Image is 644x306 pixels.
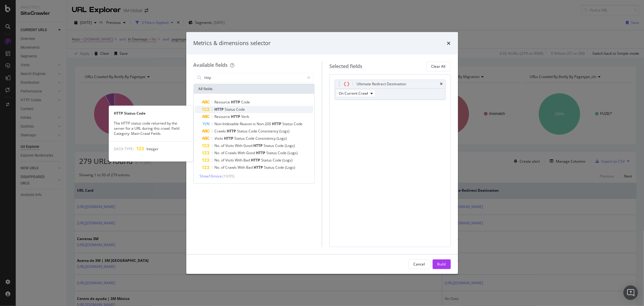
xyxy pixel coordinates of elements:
span: Code [294,121,303,126]
button: Cancel [409,259,430,269]
span: With [238,165,246,170]
div: Ultimate Redirect Destination [357,81,406,87]
span: Crawls [215,129,227,134]
div: All fields [194,84,315,94]
span: Good [244,143,254,148]
span: Bad [244,158,251,163]
input: Search by field name [204,73,305,82]
span: No. [215,165,221,170]
div: Available fields [194,62,228,68]
span: Reason [240,121,253,126]
span: No. [215,143,221,148]
span: is [253,121,257,126]
div: The HTTP status code returned by the server for a URL during this crawl. Field Category: Main Cra... [109,121,193,136]
span: Crawls [226,165,238,170]
div: times [447,39,451,47]
span: Code [242,99,250,105]
span: With [238,150,246,155]
span: HTTP [227,129,237,134]
span: Bad [246,165,254,170]
div: Cancel [414,262,425,267]
span: (Logs) [280,129,290,134]
span: Code [249,129,258,134]
span: HTTP [256,150,267,155]
span: HTTP [254,143,264,148]
span: Consistency [258,129,280,134]
span: of [221,150,226,155]
div: Selected fields [329,63,362,70]
div: Metrics & dimensions selector [194,39,271,47]
span: HTTP [251,158,261,163]
span: Code [278,150,288,155]
div: HTTP Status Code [109,111,193,116]
span: Visits [215,136,224,141]
span: No. [215,158,221,163]
span: (Logs) [283,158,293,163]
span: Visits [226,158,235,163]
span: Status [264,143,275,148]
span: Code [273,158,283,163]
span: Visits [226,143,235,148]
span: (Logs) [277,136,287,141]
span: Status [261,158,273,163]
span: Code [246,136,256,141]
span: Code [236,107,245,112]
div: Build [437,262,446,267]
span: With [235,143,244,148]
button: On Current Crawl [336,90,376,97]
span: Status [225,107,236,112]
button: Clear All [426,62,451,71]
span: Resource [215,114,231,119]
div: times [440,82,443,86]
span: Consistency [256,136,277,141]
span: No. [215,150,221,155]
span: On Current Crawl [339,91,368,96]
span: (Logs) [285,165,296,170]
span: Status [267,150,278,155]
span: Status [283,121,294,126]
span: Show 10 more [200,174,222,179]
span: Status [237,129,249,134]
span: Non-200 [257,121,272,126]
span: Code [275,143,285,148]
span: HTTP [215,107,225,112]
span: Crawls [226,150,238,155]
span: Status [235,136,246,141]
div: Ultimate Redirect DestinationtimesOn Current Crawl [335,80,446,100]
div: modal [186,32,458,274]
span: With [235,158,244,163]
span: Verb [242,114,249,119]
span: Good [246,150,256,155]
span: HTTP [231,114,242,119]
span: Non-Indexable [215,121,240,126]
span: ( 10 / 95 ) [223,174,235,179]
span: HTTP [254,165,264,170]
span: HTTP [231,99,242,105]
button: Build [433,259,451,269]
div: Clear All [431,64,446,69]
span: Code [276,165,285,170]
span: HTTP [272,121,283,126]
div: Open Intercom Messenger [623,285,638,300]
span: Resource [215,99,231,105]
span: of [221,158,226,163]
span: of [221,143,226,148]
span: (Logs) [288,150,298,155]
span: Status [264,165,276,170]
span: HTTP [224,136,235,141]
span: of [221,165,226,170]
span: (Logs) [285,143,295,148]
